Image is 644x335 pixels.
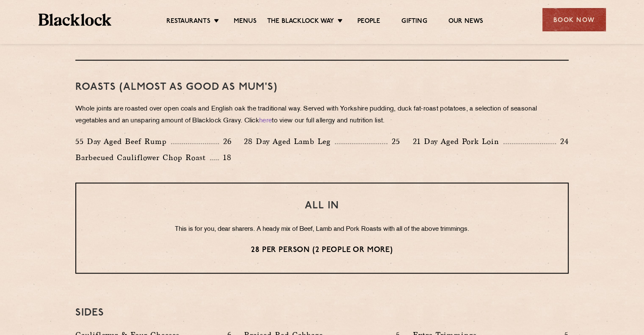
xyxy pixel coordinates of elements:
[93,200,551,211] h3: ALL IN
[448,17,484,27] a: Our News
[219,136,232,147] p: 26
[166,17,210,27] a: Restaurants
[244,136,335,147] p: 28 Day Aged Lamb Leg
[357,17,380,27] a: People
[219,152,232,163] p: 18
[556,136,569,147] p: 24
[75,103,569,127] p: Whole joints are roasted over open coals and English oak the traditional way. Served with Yorkshi...
[234,17,257,27] a: Menus
[93,224,551,235] p: This is for you, dear sharers. A heady mix of Beef, Lamb and Pork Roasts with all of the above tr...
[75,152,210,163] p: Barbecued Cauliflower Chop Roast
[542,8,606,31] div: Book Now
[93,245,551,256] p: 28 per person (2 people or more)
[401,17,427,27] a: Gifting
[413,136,503,147] p: 21 Day Aged Pork Loin
[259,118,272,124] a: here
[75,82,569,93] h3: Roasts (Almost as good as Mum's)
[75,136,171,147] p: 55 Day Aged Beef Rump
[75,307,569,318] h3: SIDES
[39,14,112,26] img: BL_Textured_Logo-footer-cropped.svg
[387,136,400,147] p: 25
[267,17,334,27] a: The Blacklock Way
